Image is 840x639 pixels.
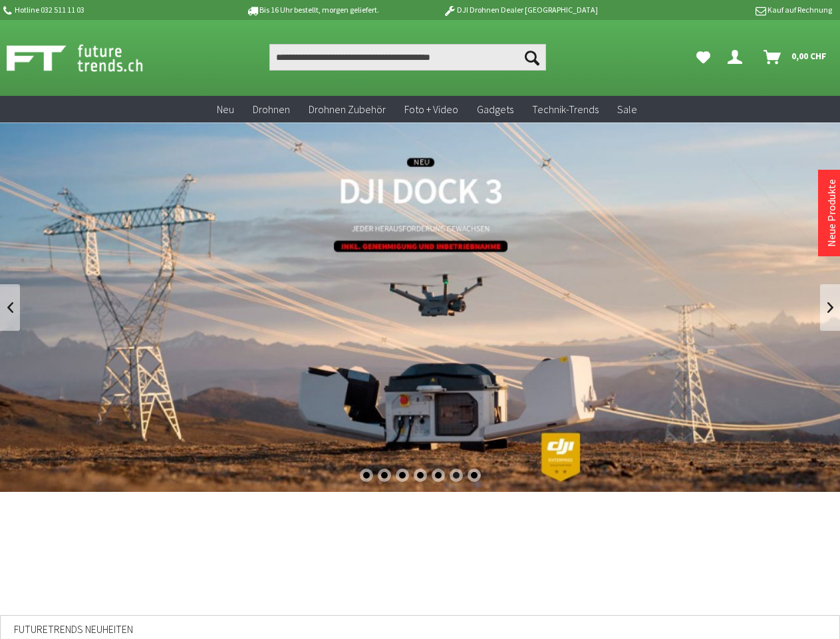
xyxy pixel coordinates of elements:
[395,96,468,123] a: Foto + Video
[309,103,386,116] span: Drohnen Zubehör
[208,96,243,123] a: Neu
[468,469,481,482] div: 7
[518,44,546,71] button: Suchen
[1,2,209,18] p: Hotline 032 511 11 03
[209,2,416,18] p: Bis 16 Uhr bestellt, morgen geliefert.
[360,469,373,482] div: 1
[404,103,458,116] span: Foto + Video
[477,103,513,116] span: Gadgets
[625,2,832,18] p: Kauf auf Rechnung
[416,2,624,18] p: DJI Drohnen Dealer [GEOGRAPHIC_DATA]
[722,44,753,71] a: Dein Konto
[468,96,523,123] a: Gadgets
[617,103,637,116] span: Sale
[396,469,409,482] div: 3
[243,96,299,123] a: Drohnen
[217,103,234,116] span: Neu
[299,96,395,123] a: Drohnen Zubehör
[532,103,599,116] span: Technik-Trends
[253,103,290,116] span: Drohnen
[690,44,717,71] a: Meine Favoriten
[7,41,172,75] img: Shop Futuretrends - zur Startseite wechseln
[523,96,608,123] a: Technik-Trends
[608,96,646,123] a: Sale
[825,179,838,247] a: Neue Produkte
[269,44,546,71] input: Produkt, Marke, Kategorie, EAN, Artikelnummer…
[432,469,445,482] div: 5
[450,469,463,482] div: 6
[378,469,391,482] div: 2
[791,45,827,67] span: 0,00 CHF
[758,44,833,71] a: Warenkorb
[414,469,427,482] div: 4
